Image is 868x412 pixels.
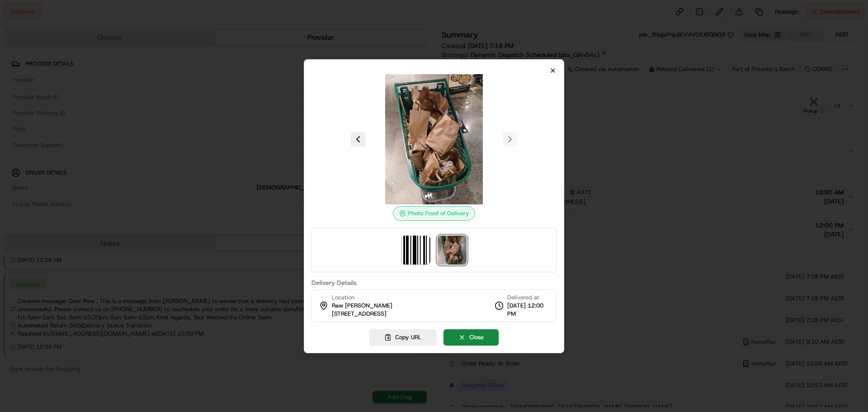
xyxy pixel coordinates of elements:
img: photo_proof_of_delivery image [369,74,499,204]
span: [STREET_ADDRESS] [332,310,387,318]
span: Location [332,294,354,302]
div: Photo Proof of Delivery [393,206,475,221]
img: photo_proof_of_delivery image [438,236,467,265]
label: Delivery Details [311,279,557,286]
span: [DATE] 12:00 PM [507,302,549,318]
button: Copy URL [369,329,436,346]
span: Delivered at [507,294,549,302]
button: Close [443,329,499,346]
span: Raw [PERSON_NAME] [332,302,392,310]
img: barcode_scan_on_pickup image [401,236,430,265]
